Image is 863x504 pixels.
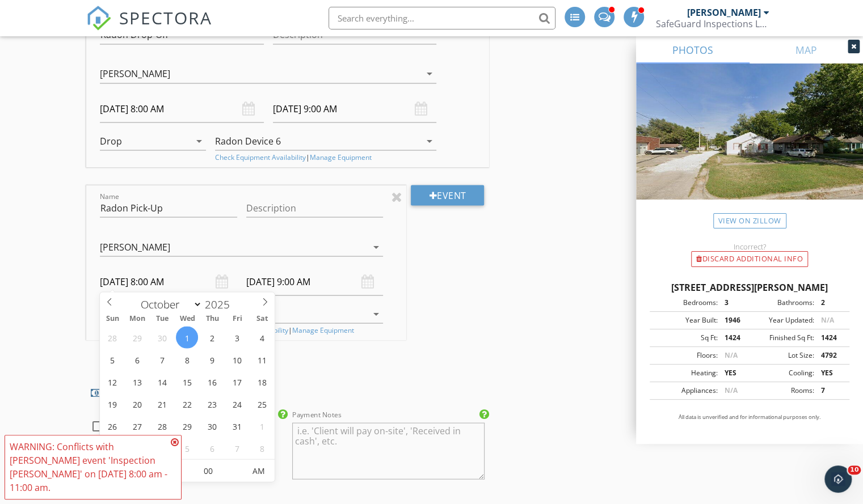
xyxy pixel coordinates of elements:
i: arrow_drop_down [423,134,436,147]
span: October 21, 2025 [151,392,173,414]
span: October 5, 2025 [102,348,124,370]
span: October 16, 2025 [201,370,223,392]
div: Rooms: [750,386,814,396]
div: 7 [814,386,846,396]
input: Search everything... [329,7,555,29]
span: N/A [724,386,737,395]
span: October 9, 2025 [201,348,223,370]
div: 1946 [717,315,750,325]
div: SafeGuard Inspections LLC [656,18,769,29]
div: 4792 [814,350,846,361]
span: October 1, 2025 [176,326,198,348]
span: November 6, 2025 [201,437,223,459]
span: September 29, 2025 [127,326,149,348]
span: November 7, 2025 [226,437,248,459]
a: Manage Equipment [292,325,354,335]
img: The Best Home Inspection Software - Spectora [86,6,111,31]
a: View on Zillow [713,213,786,228]
span: October 8, 2025 [176,348,198,370]
input: Year [202,297,239,311]
span: October 7, 2025 [151,348,173,370]
div: [PERSON_NAME] [687,7,761,18]
span: November 8, 2025 [251,437,273,459]
div: 2 [814,298,846,308]
span: October 23, 2025 [201,392,223,414]
span: October 31, 2025 [226,414,248,437]
div: Finished Sq Ft: [750,333,814,343]
input: Select date [100,95,264,122]
div: Event [411,185,484,205]
div: | [197,325,383,335]
div: [PERSON_NAME] [100,69,170,79]
div: Drop [100,135,122,146]
span: Mon [125,315,150,322]
input: Select date [273,95,437,122]
input: Select date [246,268,384,295]
div: 3 [717,298,750,308]
span: October 12, 2025 [102,370,124,392]
span: October 28, 2025 [151,414,173,437]
div: 1424 [717,333,750,343]
span: October 19, 2025 [102,392,124,414]
a: Manage Equipment [310,152,372,162]
span: Sun [100,315,125,322]
div: Year Built: [653,315,717,325]
span: Tue [150,315,175,322]
a: PHOTOS [636,36,750,63]
div: Cooling: [750,368,814,378]
span: October 2, 2025 [201,326,223,348]
div: [PERSON_NAME] [100,242,170,252]
span: September 30, 2025 [151,326,173,348]
div: Floors: [653,350,717,361]
div: Discard Additional info [691,251,808,267]
span: October 4, 2025 [251,326,273,348]
span: October 6, 2025 [127,348,149,370]
i: arrow_drop_down [369,307,383,320]
span: October 20, 2025 [127,392,149,414]
span: October 24, 2025 [226,392,248,414]
span: N/A [724,350,737,360]
span: November 1, 2025 [251,414,273,437]
a: Check Equipment Availability [215,152,306,162]
span: October 25, 2025 [251,392,273,414]
div: Sq Ft: [653,333,717,343]
span: October 11, 2025 [251,348,273,370]
span: October 10, 2025 [226,348,248,370]
iframe: Intercom live chat [824,465,852,493]
span: October 22, 2025 [176,392,198,414]
input: Select date [100,268,237,295]
i: arrow_drop_down [192,134,206,147]
span: October 3, 2025 [226,326,248,348]
span: October 26, 2025 [102,414,124,437]
span: October 30, 2025 [201,414,223,437]
span: October 29, 2025 [176,414,198,437]
span: October 18, 2025 [251,370,273,392]
div: Appliances: [653,386,717,396]
div: YES [814,368,846,378]
span: October 13, 2025 [127,370,149,392]
div: WARNING: Conflicts with [PERSON_NAME] event 'Inspection [PERSON_NAME]' on [DATE] 8:00 am - 11:00 am. [10,440,167,494]
span: Click to toggle [243,459,275,482]
span: September 28, 2025 [102,326,124,348]
div: [STREET_ADDRESS][PERSON_NAME] [650,281,849,294]
span: Fri [225,315,250,322]
div: Bathrooms: [750,298,814,308]
div: YES [717,368,750,378]
div: 1424 [814,333,846,343]
p: All data is unverified and for informational purposes only. [650,413,849,421]
i: arrow_drop_down [369,240,383,253]
span: Wed [175,315,200,322]
span: October 17, 2025 [226,370,248,392]
div: Lot Size: [750,350,814,361]
span: October 27, 2025 [127,414,149,437]
div: Year Updated: [750,315,814,325]
h4: PAYMENT [91,385,485,400]
span: N/A [820,315,833,325]
span: November 5, 2025 [176,437,198,459]
a: MAP [750,36,863,63]
div: Incorrect? [636,242,863,251]
span: Sat [250,315,275,322]
span: 10 [848,465,861,475]
span: October 14, 2025 [151,370,173,392]
span: SPECTORA [119,6,212,29]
